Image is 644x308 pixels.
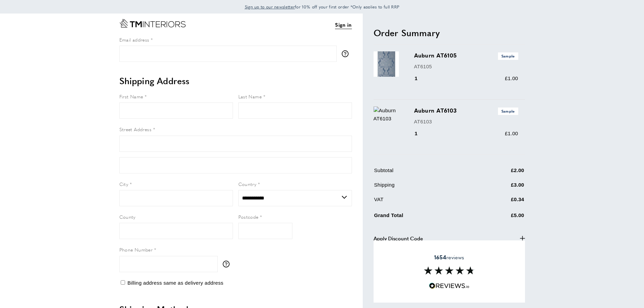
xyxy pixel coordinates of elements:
[414,74,427,82] div: 1
[119,246,153,253] span: Phone Number
[414,51,518,60] h3: Auburn AT6105
[119,19,186,28] a: Go to Home page
[374,234,423,242] span: Apply Discount Code
[238,181,257,187] span: Country
[245,4,400,10] span: for 10% off your first order *Only applies to full RRP
[434,253,446,261] strong: 1654
[238,213,259,220] span: Postcode
[434,254,464,261] span: reviews
[245,3,295,10] a: Sign up to our newsletter
[414,129,427,138] div: 1
[119,36,149,43] span: Email address
[374,195,477,209] td: VAT
[374,51,399,77] img: Auburn AT6105
[429,283,470,289] img: Reviews.io 5 stars
[119,75,352,87] h2: Shipping Address
[119,213,136,220] span: County
[505,75,518,81] span: £1.00
[127,280,223,286] span: Billing address same as delivery address
[478,195,524,209] td: £0.34
[121,280,125,285] input: Billing address same as delivery address
[374,210,477,224] td: Grand Total
[119,93,143,100] span: First Name
[374,181,477,194] td: Shipping
[498,52,518,60] span: Sample
[374,106,407,123] img: Auburn AT6103
[414,118,518,126] p: AT6103
[342,50,352,57] button: More information
[505,131,518,136] span: £1.00
[335,21,352,29] a: Sign in
[119,181,128,187] span: City
[498,108,518,115] span: Sample
[374,166,477,180] td: Subtotal
[478,181,524,194] td: £3.00
[223,261,233,267] button: More information
[478,210,524,224] td: £5.00
[245,4,295,10] span: Sign up to our newsletter
[374,27,525,39] h2: Order Summary
[414,106,518,115] h3: Auburn AT6103
[238,93,262,100] span: Last Name
[424,266,475,275] img: Reviews section
[478,166,524,180] td: £2.00
[119,126,152,133] span: Street Address
[414,63,518,71] p: AT6105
